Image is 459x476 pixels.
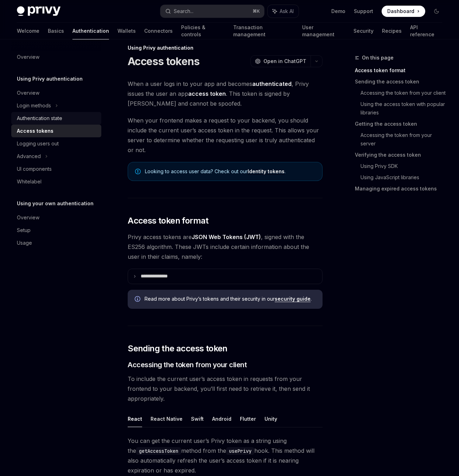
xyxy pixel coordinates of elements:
a: Using Privy SDK [361,161,448,172]
a: Dashboard [382,6,425,17]
a: UI components [11,163,101,175]
span: To include the current user’s access token in requests from your frontend to your backend, you’ll... [128,374,323,403]
button: Swift [191,411,204,427]
div: Whitelabel [17,177,42,186]
code: getAccessToken [136,447,181,455]
span: When your frontend makes a request to your backend, you should include the current user’s access ... [128,115,323,155]
div: Login methods [17,101,51,110]
button: Unity [264,411,277,427]
a: Authentication state [11,112,101,125]
a: Security [353,23,374,39]
a: Access tokens [11,125,101,137]
a: Demo [331,8,345,15]
div: Overview [17,89,39,97]
a: Getting the access token [355,118,448,130]
svg: Info [135,296,142,303]
h5: Using your own authentication [17,199,94,208]
span: On this page [362,54,394,62]
a: Using JavaScript libraries [361,172,448,183]
button: Flutter [240,411,256,427]
div: Overview [17,53,39,61]
h5: Using Privy authentication [17,75,83,83]
span: Open in ChatGPT [263,58,306,65]
a: Welcome [17,23,39,39]
a: Using the access token with popular libraries [361,99,448,118]
a: Overview [11,51,101,63]
div: Access tokens [17,127,53,135]
h1: Access tokens [128,55,199,68]
span: Dashboard [387,8,414,15]
a: Overview [11,211,101,224]
div: Logging users out [17,139,59,148]
span: Read more about Privy’s tokens and their security in our . [145,295,315,302]
svg: Note [135,169,141,174]
button: Open in ChatGPT [250,55,311,67]
a: Wallets [117,23,136,39]
a: Overview [11,87,101,99]
a: Identity tokens [248,168,285,175]
div: Setup [17,226,31,234]
div: Advanced [17,152,41,161]
div: Search... [174,7,193,15]
a: Transaction management [233,23,294,39]
span: ⌘ K [253,8,260,14]
img: dark logo [17,6,60,16]
button: Ask AI [268,5,299,18]
span: Access token format [128,215,209,226]
button: React [128,411,142,427]
a: API reference [410,23,442,39]
a: Recipes [382,23,402,39]
a: Basics [48,23,64,39]
span: Looking to access user data? Check out our . [145,168,315,175]
strong: authenticated [252,80,292,87]
span: Ask AI [280,8,294,15]
div: Using Privy authentication [128,44,323,51]
span: When a user logs in to your app and becomes , Privy issues the user an app . This token is signed... [128,79,323,108]
button: Toggle dark mode [431,6,442,17]
a: Accessing the token from your server [361,130,448,149]
div: UI components [17,165,52,173]
a: Policies & controls [181,23,225,39]
span: Accessing the token from your client [128,360,247,370]
a: Support [354,8,373,15]
a: Sending the access token [355,76,448,87]
a: Managing expired access tokens [355,183,448,194]
span: You can get the current user’s Privy token as a string using the method from the hook. This metho... [128,436,323,475]
a: Connectors [144,23,173,39]
a: Accessing the token from your client [361,87,448,99]
a: Access token format [355,65,448,76]
button: React Native [151,411,183,427]
a: JSON Web Tokens (JWT) [192,233,261,241]
a: Logging users out [11,137,101,150]
a: Setup [11,224,101,237]
a: Verifying the access token [355,149,448,161]
button: Search...⌘K [160,5,264,18]
div: Overview [17,213,39,222]
a: Usage [11,237,101,249]
a: security guide [275,296,311,302]
span: Sending the access token [128,343,228,354]
a: User management [302,23,345,39]
a: Whitelabel [11,175,101,188]
code: usePrivy [226,447,254,455]
strong: access token [188,90,226,97]
div: Usage [17,239,32,247]
button: Android [212,411,231,427]
a: Authentication [72,23,109,39]
span: Privy access tokens are , signed with the ES256 algorithm. These JWTs include certain information... [128,232,323,262]
div: Authentication state [17,114,62,123]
